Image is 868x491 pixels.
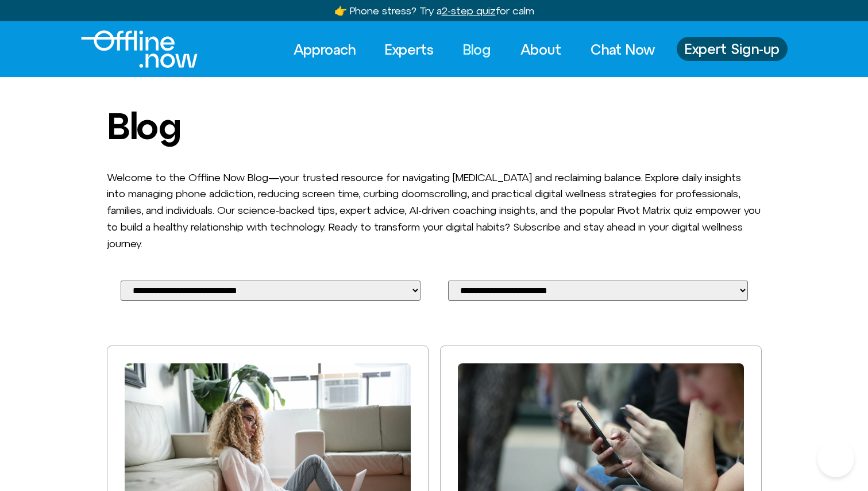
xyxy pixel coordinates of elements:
h1: Blog [107,106,762,146]
div: Logo [81,30,178,68]
span: Expert Sign-up [685,41,780,56]
img: Offline.Now logo in white. Text of the words offline.now with a line going through the "O" [81,30,198,68]
a: Blog [453,37,501,62]
u: 2-step quiz [442,5,496,17]
select: Select Your Blog Post Category [121,281,421,301]
a: 👉 Phone stress? Try a2-step quizfor calm [334,5,534,17]
select: Select Your Blog Post Tag [448,281,748,301]
a: About [510,37,572,62]
a: Experts [375,37,444,62]
a: Chat Now [580,37,665,62]
a: Expert Sign-up [677,37,788,61]
a: Approach [283,37,366,62]
iframe: Botpress [817,440,854,477]
span: Welcome to the Offline Now Blog—your trusted resource for navigating [MEDICAL_DATA] and reclaimin... [107,171,761,250]
nav: Menu [283,37,665,62]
